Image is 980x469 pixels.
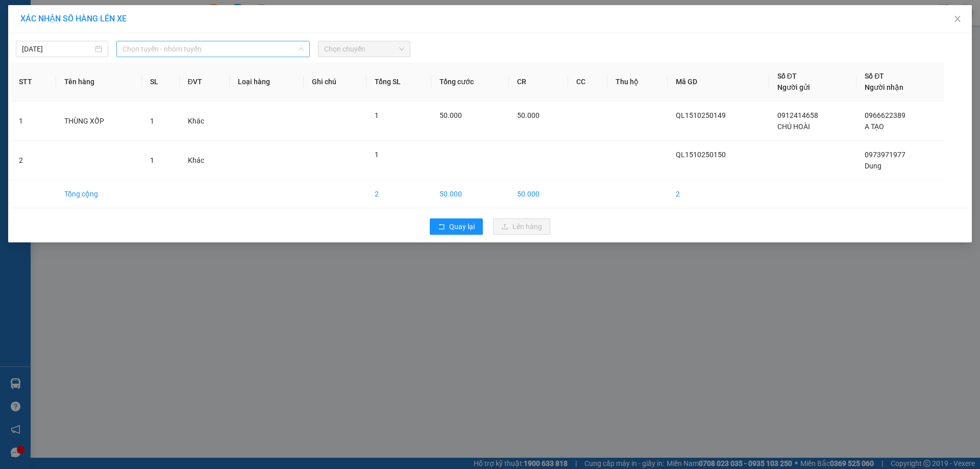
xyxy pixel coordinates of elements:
[509,180,568,208] td: 50.000
[676,111,726,119] span: QL1510250149
[777,83,810,91] span: Người gửi
[366,180,431,208] td: 2
[509,62,568,102] th: CR
[375,151,379,159] span: 1
[607,62,668,102] th: Thu hộ
[668,180,769,208] td: 2
[517,111,540,119] span: 50.000
[11,62,56,102] th: STT
[865,151,905,159] span: 0973971977
[375,111,379,119] span: 1
[180,141,230,180] td: Khác
[676,151,726,159] span: QL1510250150
[953,15,962,23] span: close
[22,43,93,55] input: 15/10/2025
[431,180,509,208] td: 50.000
[777,122,810,131] span: CHÚ HOÀI
[122,41,304,57] span: Chọn tuyến - nhóm tuyến
[865,83,903,91] span: Người nhận
[56,102,142,141] td: THÙNG XỐP
[11,141,56,180] td: 2
[150,156,154,164] span: 1
[324,41,404,57] span: Chọn chuyến
[438,223,445,231] span: rollback
[668,62,769,102] th: Mã GD
[865,72,884,80] span: Số ĐT
[56,62,142,102] th: Tên hàng
[11,102,56,141] td: 1
[431,62,509,102] th: Tổng cước
[865,111,905,119] span: 0966622389
[298,46,304,52] span: down
[439,111,462,119] span: 50.000
[865,162,881,170] span: Dung
[430,218,483,235] button: rollbackQuay lại
[56,180,142,208] td: Tổng cộng
[493,218,550,235] button: uploadLên hàng
[366,62,431,102] th: Tổng SL
[777,111,818,119] span: 0912414658
[20,14,127,23] span: XÁC NHẬN SỐ HÀNG LÊN XE
[449,221,475,232] span: Quay lại
[865,122,884,131] span: A TẠO
[568,62,607,102] th: CC
[777,72,797,80] span: Số ĐT
[943,5,972,34] button: Close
